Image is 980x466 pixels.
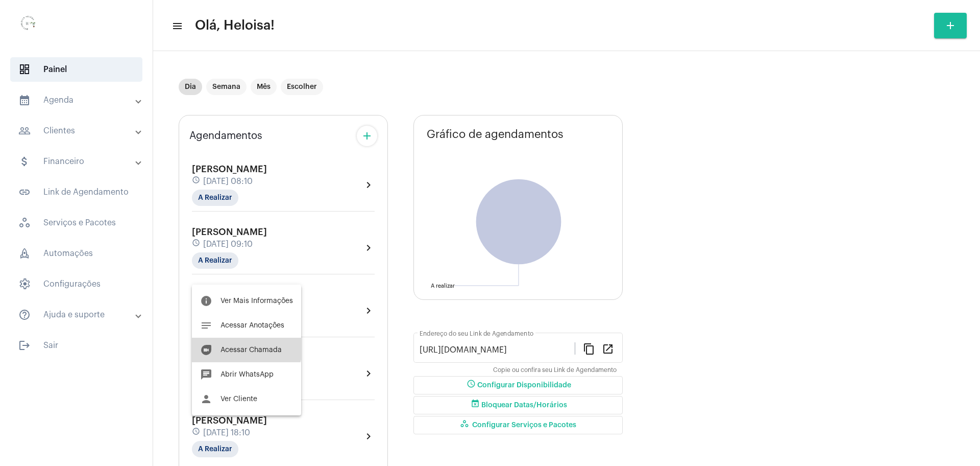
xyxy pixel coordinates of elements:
span: Abrir WhatsApp [220,371,274,378]
mat-icon: chat [200,368,212,381]
mat-icon: info [200,295,212,307]
span: Acessar Anotações [220,322,284,329]
mat-icon: person [200,393,212,405]
span: Acessar Chamada [220,346,282,354]
span: Ver Cliente [220,395,257,403]
mat-icon: duo [200,344,212,356]
span: Ver Mais Informações [220,297,293,305]
mat-icon: notes [200,319,212,332]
